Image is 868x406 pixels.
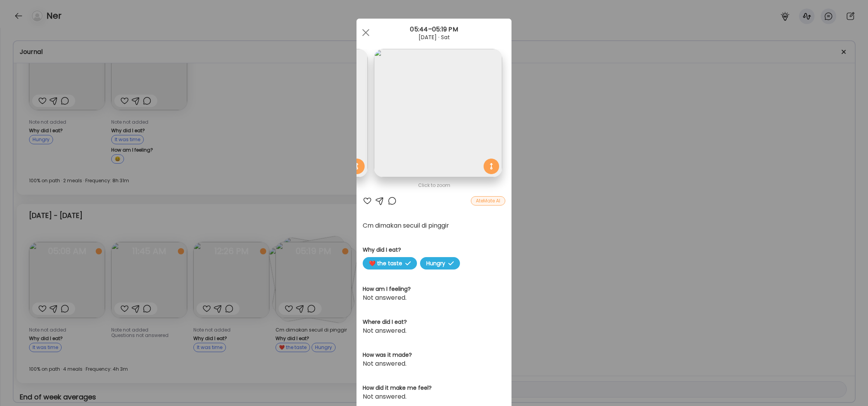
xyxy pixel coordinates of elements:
[374,49,502,177] img: images%2FtZMCKSX2sFOY2rKPbVoB8COULQM2%2FPVPRHYLPgmO8wJXnqTTd%2FXoZY1pf9Xu0rBsvsFPdU_1080
[363,384,505,392] h3: How did it make me feel?
[363,181,505,190] div: Click to zoom
[356,25,511,34] div: 05:44–05:19 PM
[356,34,511,40] div: [DATE] · Sat
[363,221,505,230] div: Cm dimakan secuil di pinggir
[363,293,505,302] div: Not answered.
[363,246,505,254] h3: Why did I eat?
[420,257,460,270] span: Hungry
[471,196,505,206] div: AteMate AI
[363,318,505,326] h3: Where did I eat?
[363,359,505,368] div: Not answered.
[363,285,505,293] h3: How am I feeling?
[363,326,505,335] div: Not answered.
[363,392,505,401] div: Not answered.
[363,351,505,359] h3: How was it made?
[363,257,417,270] span: ❤️ the taste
